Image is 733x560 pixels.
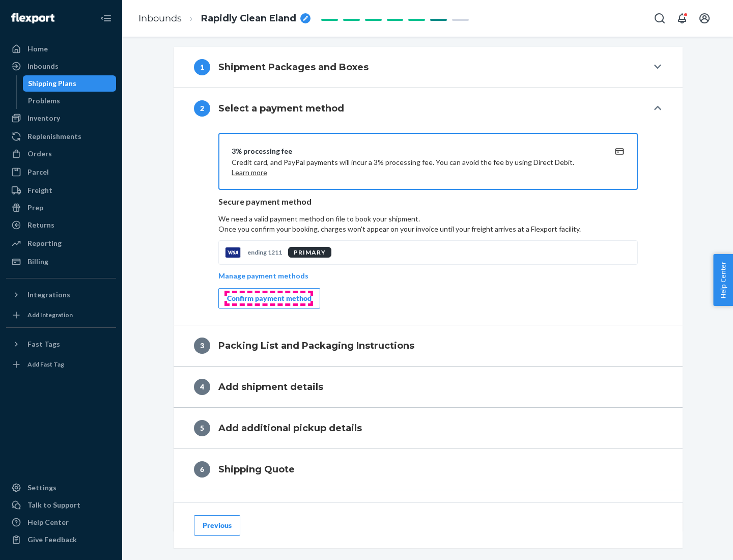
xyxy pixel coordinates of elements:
a: Add Fast Tag [6,356,116,373]
h4: Shipment Packages and Boxes [218,61,369,74]
p: ending 1211 [247,248,282,257]
ol: breadcrumbs [130,4,319,34]
a: Inbounds [138,13,182,24]
h4: Shipping Quote [218,463,295,476]
div: Integrations [27,290,70,300]
div: Fast Tags [27,339,60,349]
button: Integrations [6,287,116,303]
button: Close Navigation [96,8,116,29]
img: Flexport logo [11,13,54,23]
p: Secure payment method [218,196,638,208]
div: PRIMARY [288,247,331,258]
button: Open Search Box [650,8,670,29]
a: Problems [23,93,117,109]
button: Confirm payment method [218,288,320,309]
a: Inventory [6,110,116,126]
a: Add Integration [6,307,116,323]
div: Inbounds [27,61,59,71]
div: Freight [27,185,52,195]
a: Replenishments [6,128,116,145]
div: Talk to Support [27,500,80,510]
button: 5Add additional pickup details [174,408,683,449]
p: We need a valid payment method on file to book your shipment. [218,214,638,234]
a: Talk to Support [6,497,116,513]
div: 3 [194,338,210,354]
a: Reporting [6,235,116,251]
button: Open notifications [672,8,692,29]
div: 6 [194,461,210,478]
div: Inventory [27,113,60,123]
div: Problems [28,96,60,106]
div: 5 [194,420,210,436]
p: Credit card, and PayPal payments will incur a 3% processing fee. You can avoid the fee by using D... [232,157,600,178]
div: Billing [27,257,48,267]
div: Orders [27,149,52,159]
a: Inbounds [6,58,116,74]
div: Home [27,44,48,54]
div: Confirm payment method [227,293,312,303]
span: Rapidly Clean Eland [201,12,296,25]
button: Help Center [713,254,733,306]
h4: Select a payment method [218,102,344,115]
div: Add Fast Tag [27,360,64,369]
div: Settings [27,483,57,493]
a: Home [6,41,116,57]
a: Settings [6,480,116,496]
div: Give Feedback [27,535,77,545]
div: 1 [194,59,210,75]
p: Manage payment methods [218,271,308,281]
div: Replenishments [27,131,81,142]
button: Fast Tags [6,336,116,352]
div: 2 [194,100,210,117]
a: Orders [6,146,116,162]
a: Billing [6,254,116,270]
button: 3Packing List and Packaging Instructions [174,325,683,366]
div: Help Center [27,517,69,527]
h4: Packing List and Packaging Instructions [218,339,414,352]
a: Freight [6,182,116,199]
button: Learn more [232,167,267,178]
a: Parcel [6,164,116,180]
a: Shipping Plans [23,75,117,92]
p: Once you confirm your booking, charges won't appear on your invoice until your freight arrives at... [218,224,638,234]
h4: Add additional pickup details [218,422,362,435]
a: Help Center [6,514,116,530]
button: Give Feedback [6,531,116,548]
a: Prep [6,200,116,216]
button: 6Shipping Quote [174,449,683,490]
a: Returns [6,217,116,233]
div: Add Integration [27,311,73,319]
button: Previous [194,515,240,536]
div: Reporting [27,238,62,248]
div: Returns [27,220,54,230]
div: 3% processing fee [232,146,600,156]
button: Open account menu [694,8,715,29]
div: Shipping Plans [28,78,76,89]
button: 1Shipment Packages and Boxes [174,47,683,88]
div: Parcel [27,167,49,177]
h4: Add shipment details [218,380,323,394]
div: 4 [194,379,210,395]
button: 2Select a payment method [174,88,683,129]
button: 7Review and Confirm Shipment [174,490,683,531]
div: Prep [27,203,43,213]
button: 4Add shipment details [174,367,683,407]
